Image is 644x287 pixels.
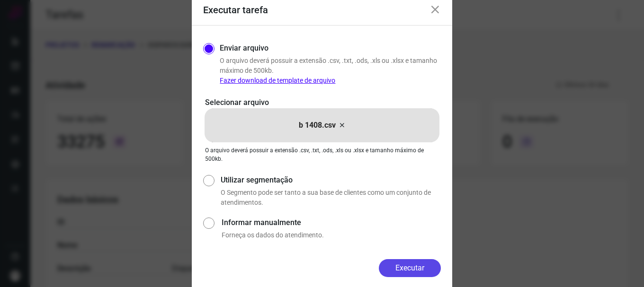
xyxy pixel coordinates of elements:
[205,97,439,108] p: Selecionar arquivo
[205,146,439,163] p: O arquivo deverá possuir a extensão .csv, .txt, .ods, .xls ou .xlsx e tamanho máximo de 500kb.
[203,4,268,16] h3: Executar tarefa
[222,217,441,228] label: Informar manualmente
[220,77,335,84] a: Fazer download de template de arquivo
[222,230,441,240] p: Forneça os dados do atendimento.
[220,43,268,54] label: Enviar arquivo
[220,56,441,86] p: O arquivo deverá possuir a extensão .csv, .txt, .ods, .xls ou .xlsx e tamanho máximo de 500kb.
[299,120,336,131] p: b 1408.csv
[221,174,441,186] label: Utilizar segmentação
[221,188,441,208] p: O Segmento pode ser tanto a sua base de clientes como um conjunto de atendimentos.
[379,259,441,277] button: Executar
